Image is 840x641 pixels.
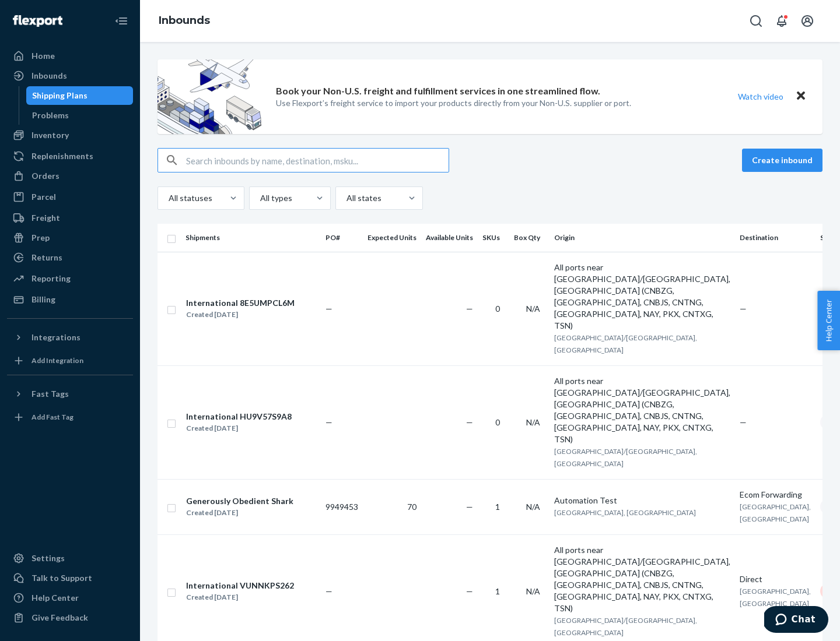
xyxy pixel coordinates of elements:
span: [GEOGRAPHIC_DATA]/[GEOGRAPHIC_DATA], [GEOGRAPHIC_DATA] [554,447,697,468]
a: Freight [7,209,133,227]
span: 1 [495,502,500,512]
div: Orders [32,170,60,182]
img: Flexport logo [13,15,62,27]
div: Inbounds [32,70,67,82]
span: 70 [407,502,416,512]
div: Ecom Forwarding [740,489,811,501]
span: N/A [526,304,540,314]
a: Inbounds [7,66,133,85]
div: Integrations [32,332,80,343]
button: Open account menu [796,9,819,33]
div: Inventory [32,129,69,141]
span: N/A [526,417,540,427]
div: Settings [32,552,65,564]
span: — [466,304,473,314]
button: Watch video [730,88,791,105]
button: Talk to Support [7,569,133,587]
a: Shipping Plans [26,86,134,105]
span: — [325,586,332,596]
a: Inventory [7,126,133,145]
span: [GEOGRAPHIC_DATA], [GEOGRAPHIC_DATA] [740,502,811,523]
iframe: Opens a widget where you can chat to one of our agents [764,606,828,635]
div: Automation Test [554,495,730,506]
div: Generously Obedient Shark [186,495,293,507]
span: — [740,304,747,314]
p: Use Flexport’s freight service to import your products directly from your Non-U.S. supplier or port. [276,97,631,109]
ol: breadcrumbs [149,4,219,38]
a: Home [7,47,133,65]
span: N/A [526,502,540,512]
a: Inbounds [159,14,210,27]
th: SKUs [478,224,509,252]
td: 9949453 [321,479,363,534]
a: Help Center [7,589,133,607]
a: Add Integration [7,351,133,370]
div: Replenishments [32,150,93,162]
span: [GEOGRAPHIC_DATA], [GEOGRAPHIC_DATA] [554,508,696,517]
span: — [325,304,332,314]
a: Orders [7,167,133,185]
div: Add Integration [32,355,83,365]
a: Add Fast Tag [7,408,133,427]
th: Origin [549,224,735,252]
a: Parcel [7,188,133,206]
div: Created [DATE] [186,507,293,519]
th: Expected Units [363,224,421,252]
a: Prep [7,228,133,247]
th: Shipments [181,224,321,252]
input: Search inbounds by name, destination, msku... [186,149,449,172]
button: Integrations [7,328,133,347]
span: [GEOGRAPHIC_DATA]/[GEOGRAPHIC_DATA], [GEOGRAPHIC_DATA] [554,616,697,637]
a: Replenishments [7,147,133,165]
button: Open notifications [770,9,793,33]
span: — [325,417,332,427]
div: Fast Tags [32,388,69,400]
div: Shipping Plans [32,90,87,101]
span: — [466,417,473,427]
span: 0 [495,304,500,314]
div: Created [DATE] [186,422,292,434]
input: All statuses [167,192,169,204]
button: Open Search Box [744,9,768,33]
div: Created [DATE] [186,591,294,603]
p: Book your Non-U.S. freight and fulfillment services in one streamlined flow. [276,84,600,98]
div: Problems [32,110,69,121]
div: All ports near [GEOGRAPHIC_DATA]/[GEOGRAPHIC_DATA], [GEOGRAPHIC_DATA] (CNBZG, [GEOGRAPHIC_DATA], ... [554,544,730,614]
div: All ports near [GEOGRAPHIC_DATA]/[GEOGRAPHIC_DATA], [GEOGRAPHIC_DATA] (CNBZG, [GEOGRAPHIC_DATA], ... [554,262,730,332]
span: N/A [526,586,540,596]
a: Billing [7,290,133,309]
div: Prep [32,232,50,244]
button: Fast Tags [7,385,133,403]
input: All types [259,192,260,204]
button: Create inbound [742,149,822,172]
span: [GEOGRAPHIC_DATA]/[GEOGRAPHIC_DATA], [GEOGRAPHIC_DATA] [554,333,697,354]
div: Home [32,50,55,62]
span: — [466,502,473,512]
div: Reporting [32,273,71,284]
div: International HU9V57S9A8 [186,411,292,422]
span: 1 [495,586,500,596]
div: Freight [32,212,60,224]
div: Direct [740,573,811,585]
div: Help Center [32,592,79,604]
input: All states [345,192,346,204]
button: Close Navigation [110,9,133,33]
div: Returns [32,252,62,263]
th: Available Units [421,224,478,252]
span: 0 [495,417,500,427]
div: Billing [32,294,55,305]
div: Parcel [32,191,56,203]
div: Give Feedback [32,612,88,624]
button: Help Center [817,291,840,350]
a: Reporting [7,269,133,288]
div: Created [DATE] [186,309,295,320]
span: [GEOGRAPHIC_DATA], [GEOGRAPHIC_DATA] [740,587,811,608]
a: Problems [26,106,134,125]
th: Destination [735,224,815,252]
a: Returns [7,248,133,267]
span: — [466,586,473,596]
span: — [740,417,747,427]
div: Add Fast Tag [32,412,73,422]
